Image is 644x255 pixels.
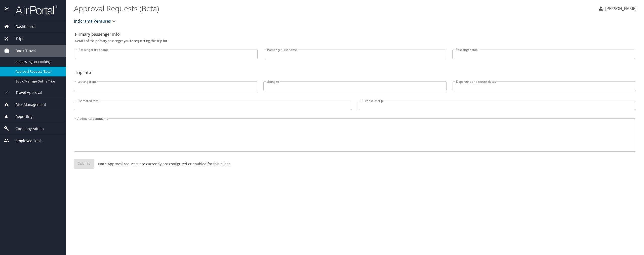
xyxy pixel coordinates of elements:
[74,1,594,16] h1: Approval Requests (Beta)
[9,138,43,144] span: Employee Tools
[5,5,10,15] img: icon-airportal.png
[9,90,42,95] span: Travel Approval
[94,161,230,166] p: Approval requests are currently not configured or enabled for this client
[75,39,635,42] p: Details of the primary passenger you're requesting this trip for
[9,48,36,54] span: Book Travel
[16,69,60,74] span: Approval Request (Beta)
[16,59,60,64] span: Request Agent Booking
[72,16,119,26] button: Indorama Ventures
[9,102,46,107] span: Risk Management
[10,5,57,15] img: airportal-logo.png
[75,30,635,38] h2: Primary passenger info
[9,126,44,132] span: Company Admin
[596,4,638,13] button: [PERSON_NAME]
[98,161,108,166] strong: Note:
[604,6,636,12] p: [PERSON_NAME]
[9,36,24,41] span: Trips
[9,24,36,29] span: Dashboards
[9,114,32,119] span: Reporting
[16,79,60,84] span: Book/Manage Online Trips
[75,68,635,76] h2: Trip info
[74,18,111,25] span: Indorama Ventures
